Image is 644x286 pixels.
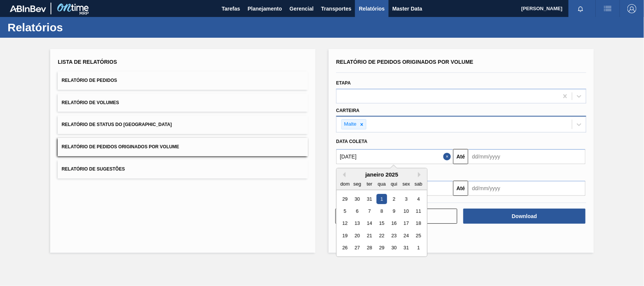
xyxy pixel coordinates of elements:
[336,139,367,144] span: Data coleta
[413,243,424,253] div: Choose sábado, 1 de fevereiro de 2025
[377,194,387,204] div: Choose quarta-feira, 1 de janeiro de 2025
[321,4,351,13] span: Transportes
[364,243,375,253] div: Choose terça-feira, 28 de janeiro de 2025
[389,243,399,253] div: Choose quinta-feira, 30 de janeiro de 2025
[340,218,350,229] div: Choose domingo, 12 de janeiro de 2025
[352,243,363,253] div: Choose segunda-feira, 27 de janeiro de 2025
[413,179,424,189] div: sab
[603,4,612,13] img: userActions
[389,218,399,229] div: Choose quinta-feira, 16 de janeiro de 2025
[58,115,308,134] button: Relatório de Status do [GEOGRAPHIC_DATA]
[340,194,350,204] div: Choose domingo, 29 de dezembro de 2024
[364,194,375,204] div: Choose terça-feira, 31 de dezembro de 2024
[336,59,473,65] span: Relatório de Pedidos Originados por Volume
[222,4,240,13] span: Tarefas
[352,194,363,204] div: Choose segunda-feira, 30 de dezembro de 2024
[364,218,375,229] div: Choose terça-feira, 14 de janeiro de 2025
[58,59,117,65] span: Lista de Relatórios
[413,218,424,229] div: Choose sábado, 18 de janeiro de 2025
[339,193,424,254] div: month 2025-01
[337,171,427,178] div: janeiro 2025
[413,231,424,241] div: Choose sábado, 25 de janeiro de 2025
[413,206,424,216] div: Choose sábado, 11 de janeiro de 2025
[58,71,308,90] button: Relatório de Pedidos
[336,149,453,164] input: dd/mm/yyyy
[352,206,363,216] div: Choose segunda-feira, 6 de janeiro de 2025
[453,181,468,196] button: Até
[10,5,46,12] img: TNhmsLtSVTkK8tSr43FrP2fwEKptu5GPRR3wAAAABJRU5ErkJggg==
[377,206,387,216] div: Choose quarta-feira, 8 de janeiro de 2025
[392,4,422,13] span: Master Data
[468,149,585,164] input: dd/mm/yyyy
[340,243,350,253] div: Choose domingo, 26 de janeiro de 2025
[342,120,358,129] div: Malte
[401,206,411,216] div: Choose sexta-feira, 10 de janeiro de 2025
[336,80,351,86] label: Etapa
[453,149,468,164] button: Até
[352,231,363,241] div: Choose segunda-feira, 20 de janeiro de 2025
[340,231,350,241] div: Choose domingo, 19 de janeiro de 2025
[468,181,585,196] input: dd/mm/yyyy
[340,206,350,216] div: Choose domingo, 5 de janeiro de 2025
[58,160,308,178] button: Relatório de Sugestões
[58,138,308,156] button: Relatório de Pedidos Originados por Volume
[569,3,593,14] button: Notificações
[401,231,411,241] div: Choose sexta-feira, 24 de janeiro de 2025
[364,206,375,216] div: Choose terça-feira, 7 de janeiro de 2025
[61,122,172,127] span: Relatório de Status do [GEOGRAPHIC_DATA]
[377,243,387,253] div: Choose quarta-feira, 29 de janeiro de 2025
[58,94,308,112] button: Relatório de Volumes
[340,179,350,189] div: dom
[364,231,375,241] div: Choose terça-feira, 21 de janeiro de 2025
[627,4,636,13] img: Logout
[389,206,399,216] div: Choose quinta-feira, 9 de janeiro de 2025
[61,144,179,149] span: Relatório de Pedidos Originados por Volume
[352,179,363,189] div: seg
[443,149,453,164] button: Close
[364,179,375,189] div: ter
[290,4,314,13] span: Gerencial
[352,218,363,229] div: Choose segunda-feira, 13 de janeiro de 2025
[377,179,387,189] div: qua
[413,194,424,204] div: Choose sábado, 4 de janeiro de 2025
[401,218,411,229] div: Choose sexta-feira, 17 de janeiro de 2025
[401,194,411,204] div: Choose sexta-feira, 3 de janeiro de 2025
[61,100,119,105] span: Relatório de Volumes
[389,231,399,241] div: Choose quinta-feira, 23 de janeiro de 2025
[463,209,585,224] button: Download
[389,194,399,204] div: Choose quinta-feira, 2 de janeiro de 2025
[247,4,282,13] span: Planejamento
[340,172,346,177] button: Previous Month
[377,231,387,241] div: Choose quarta-feira, 22 de janeiro de 2025
[8,23,141,32] h1: Relatórios
[401,179,411,189] div: sex
[61,166,125,172] span: Relatório de Sugestões
[61,78,117,83] span: Relatório de Pedidos
[335,209,457,224] button: Limpar
[359,4,384,13] span: Relatórios
[389,179,399,189] div: qui
[418,172,423,177] button: Next Month
[377,218,387,229] div: Choose quarta-feira, 15 de janeiro de 2025
[401,243,411,253] div: Choose sexta-feira, 31 de janeiro de 2025
[336,108,360,113] label: Carteira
